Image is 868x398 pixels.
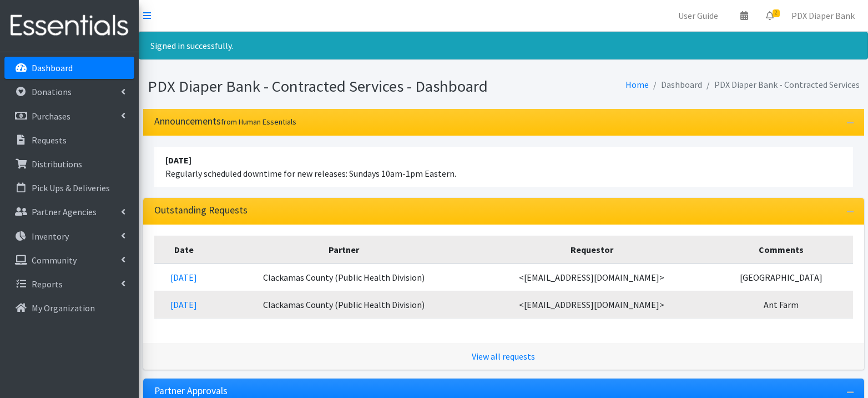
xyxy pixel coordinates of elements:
th: Date [154,236,214,263]
a: 2 [757,4,783,27]
p: Distributions [32,158,82,170]
p: Reports [32,278,63,290]
a: Dashboard [4,57,134,79]
a: Community [4,249,134,271]
p: Pick Ups & Deliveries [32,182,110,193]
a: User Guide [669,4,727,27]
p: Donations [32,86,72,97]
td: Clackamas County (Public Health Division) [214,263,474,291]
a: My Organization [4,297,134,319]
a: Reports [4,273,134,295]
a: View all requests [472,351,535,362]
th: Partner [214,236,474,263]
h3: Outstanding Requests [154,205,248,216]
li: Dashboard [649,77,702,93]
p: Requests [32,135,67,146]
td: Clackamas County (Public Health Division) [214,291,474,318]
a: PDX Diaper Bank [783,4,864,27]
td: <[EMAIL_ADDRESS][DOMAIN_NAME]> [473,291,710,318]
td: <[EMAIL_ADDRESS][DOMAIN_NAME]> [473,263,710,291]
h1: PDX Diaper Bank - Contracted Services - Dashboard [148,77,499,96]
li: PDX Diaper Bank - Contracted Services [702,77,860,93]
a: Pick Ups & Deliveries [4,177,134,199]
a: Home [625,79,649,90]
th: Requestor [473,236,710,263]
h3: Partner Approvals [154,385,228,397]
h3: Announcements [154,116,296,127]
strong: [DATE] [165,155,191,166]
small: from Human Essentials [221,117,296,127]
p: Dashboard [32,62,73,73]
a: Partner Agencies [4,201,134,223]
div: Signed in successfully. [139,32,868,59]
p: Community [32,255,77,266]
a: Inventory [4,225,134,247]
img: HumanEssentials [4,7,134,44]
a: [DATE] [170,299,197,310]
a: Purchases [4,105,134,127]
li: Regularly scheduled downtime for new releases: Sundays 10am-1pm Eastern. [154,147,853,187]
a: Donations [4,81,134,103]
p: Purchases [32,111,70,122]
p: Partner Agencies [32,206,97,217]
a: Requests [4,129,134,151]
a: Distributions [4,153,134,175]
p: Inventory [32,231,69,242]
td: Ant Farm [710,291,852,318]
td: [GEOGRAPHIC_DATA] [710,263,852,291]
a: [DATE] [170,272,197,283]
p: My Organization [32,302,95,314]
span: 2 [773,9,780,17]
th: Comments [710,236,852,263]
